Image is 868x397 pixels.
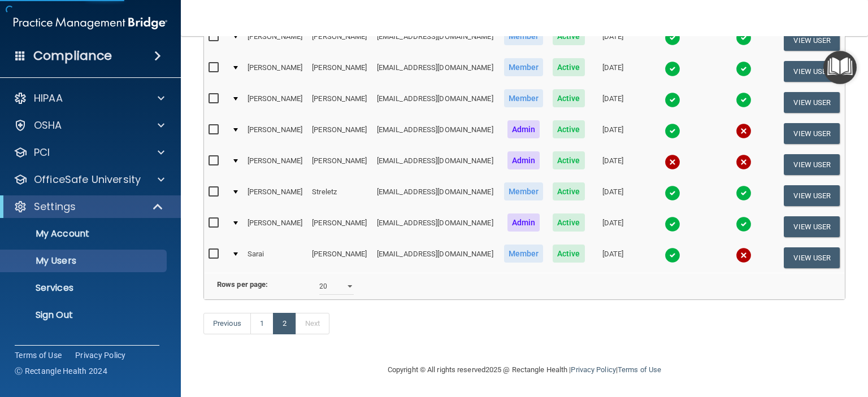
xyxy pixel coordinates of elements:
button: View User [784,154,840,175]
img: tick.e7d51cea.svg [665,123,680,139]
a: Privacy Policy [571,365,615,374]
img: tick.e7d51cea.svg [665,216,680,232]
td: [DATE] [589,87,636,118]
a: Next [296,313,329,334]
a: 1 [250,313,274,334]
b: Rows per page: [217,280,268,289]
span: Member [504,182,544,200]
img: tick.e7d51cea.svg [736,92,752,108]
img: cross.ca9f0e7f.svg [736,154,752,170]
button: View User [784,247,840,268]
td: [PERSON_NAME] [307,87,372,118]
h4: Compliance [33,48,112,64]
td: [EMAIL_ADDRESS][DOMAIN_NAME] [372,242,499,273]
td: [EMAIL_ADDRESS][DOMAIN_NAME] [372,87,499,118]
img: cross.ca9f0e7f.svg [665,154,680,170]
td: [EMAIL_ADDRESS][DOMAIN_NAME] [372,149,499,180]
td: [DATE] [589,242,636,273]
span: Ⓒ Rectangle Health 2024 [15,365,107,377]
td: [PERSON_NAME] [307,211,372,242]
img: tick.e7d51cea.svg [736,216,752,232]
img: tick.e7d51cea.svg [665,185,680,201]
td: [PERSON_NAME] [307,118,372,149]
a: HIPAA [14,91,164,105]
td: [PERSON_NAME] [243,180,308,211]
img: tick.e7d51cea.svg [736,30,752,46]
td: [DATE] [589,56,636,87]
p: HIPAA [34,91,63,105]
p: OfficeSafe University [34,173,141,186]
span: Admin [507,120,540,138]
img: tick.e7d51cea.svg [665,30,680,46]
p: My Account [7,228,162,239]
td: Sarai [243,242,308,273]
td: [EMAIL_ADDRESS][DOMAIN_NAME] [372,211,499,242]
img: tick.e7d51cea.svg [736,61,752,77]
td: [DATE] [589,25,636,56]
img: tick.e7d51cea.svg [665,247,680,263]
a: Terms of Use [618,365,661,374]
td: [DATE] [589,211,636,242]
span: Active [553,120,585,138]
p: Sign Out [7,309,162,321]
a: Previous [203,313,251,334]
span: Member [504,27,544,45]
img: cross.ca9f0e7f.svg [736,123,752,139]
td: [PERSON_NAME] [243,56,308,87]
p: OSHA [34,119,62,132]
span: Admin [507,151,540,169]
span: Active [553,213,585,232]
td: [EMAIL_ADDRESS][DOMAIN_NAME] [372,25,499,56]
td: [PERSON_NAME] [307,25,372,56]
div: Copyright © All rights reserved 2025 @ Rectangle Health | | [318,352,731,388]
td: Streletz [307,180,372,211]
p: PCI [34,146,50,159]
button: View User [784,185,840,206]
button: View User [784,216,840,237]
img: PMB logo [14,12,167,34]
span: Active [553,89,585,107]
span: Active [553,58,585,76]
td: [DATE] [589,180,636,211]
button: View User [784,123,840,144]
td: [PERSON_NAME] [243,118,308,149]
a: OSHA [14,119,164,132]
td: [DATE] [589,149,636,180]
button: View User [784,30,840,51]
p: My Users [7,255,162,267]
button: View User [784,92,840,113]
img: cross.ca9f0e7f.svg [736,247,752,263]
span: Member [504,245,544,263]
td: [DATE] [589,118,636,149]
a: Terms of Use [15,350,62,361]
td: [PERSON_NAME] [307,242,372,273]
img: tick.e7d51cea.svg [665,92,680,108]
a: Settings [14,200,164,213]
td: [PERSON_NAME] [243,87,308,118]
td: [PERSON_NAME] [307,149,372,180]
img: tick.e7d51cea.svg [736,185,752,201]
button: Open Resource Center [823,51,857,84]
a: Privacy Policy [75,350,126,361]
td: [PERSON_NAME] [243,211,308,242]
td: [PERSON_NAME] [243,25,308,56]
td: [EMAIL_ADDRESS][DOMAIN_NAME] [372,118,499,149]
span: Member [504,58,544,76]
td: [EMAIL_ADDRESS][DOMAIN_NAME] [372,180,499,211]
span: Member [504,89,544,107]
span: Admin [507,213,540,232]
td: [EMAIL_ADDRESS][DOMAIN_NAME] [372,56,499,87]
a: 2 [273,313,296,334]
span: Active [553,151,585,169]
img: tick.e7d51cea.svg [665,61,680,77]
button: View User [784,61,840,82]
span: Active [553,245,585,263]
span: Active [553,27,585,45]
span: Active [553,182,585,200]
td: [PERSON_NAME] [307,56,372,87]
td: [PERSON_NAME] [243,149,308,180]
p: Settings [34,200,76,213]
a: PCI [14,146,164,159]
a: OfficeSafe University [14,173,164,186]
p: Services [7,282,162,294]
